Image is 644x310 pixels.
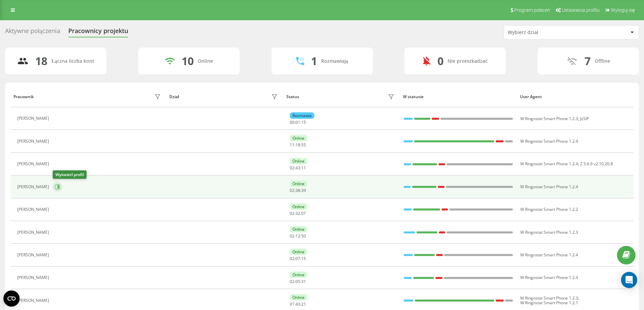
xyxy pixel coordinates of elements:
div: [PERSON_NAME] [17,298,51,303]
span: 15 [301,119,306,125]
div: [PERSON_NAME] [17,185,51,189]
span: W Ringostat Smart Phone 1.2.3 [520,116,578,121]
div: : : [290,234,306,238]
span: 02 [290,233,294,239]
span: 11 [290,142,294,148]
span: 02 [290,279,294,284]
span: W Ringostat Smart Phone 1.2.3 [520,229,578,235]
div: User Agent [520,94,630,99]
div: Online [290,203,307,210]
span: 21 [301,301,306,307]
span: Program poleceń [514,7,550,13]
span: W Ringostat Smart Phone 1.2.4 [520,275,578,280]
div: : : [290,120,306,125]
span: JsSIP [580,116,589,121]
div: : : [290,188,306,193]
div: Pracownicy projektu [68,27,128,38]
span: 50 [301,233,306,239]
div: Online [290,158,307,164]
div: Wyświetl profil [53,170,87,179]
span: 15 [301,256,306,261]
div: Open Intercom Messenger [621,272,637,288]
div: : : [290,256,306,261]
div: Online [198,58,213,64]
span: Wyloguj się [611,7,635,13]
div: Online [290,135,307,141]
div: Dział [169,94,179,99]
span: 12 [295,233,300,239]
span: W Ringostat Smart Phone 1.2.4 [520,161,578,167]
span: 01 [290,301,294,307]
div: Online [290,272,307,278]
div: Aktywne połączenia [5,27,60,38]
span: 07 [301,210,306,216]
div: Online [290,249,307,255]
span: 02 [290,256,294,261]
span: 02 [290,210,294,216]
div: Pracownik [14,94,34,99]
span: W Ringostat Smart Phone 1.2.2 [520,206,578,212]
div: [PERSON_NAME] [17,275,51,280]
span: W Ringostat Smart Phone 1.2.4 [520,184,578,190]
div: Online [290,180,307,187]
span: 39 [301,188,306,193]
div: : : [290,302,306,307]
span: 18 [295,142,300,148]
span: Z 5.6.9 v2.10.20.8 [580,161,613,167]
div: 10 [182,55,194,67]
span: 55 [301,142,306,148]
span: 32 [295,210,300,216]
div: [PERSON_NAME] [17,116,51,121]
div: [PERSON_NAME] [17,162,51,166]
div: 1 [311,55,317,67]
div: Nie przeszkadzać [448,58,487,64]
span: 02 [290,165,294,171]
div: Rozmawiają [321,58,348,64]
span: Ustawienia profilu [562,7,600,13]
div: Online [290,294,307,301]
div: [PERSON_NAME] [17,253,51,257]
div: Wybierz dział [508,30,589,35]
div: 7 [585,55,591,67]
div: Status [286,94,299,99]
div: 0 [437,55,444,67]
div: [PERSON_NAME] [17,207,51,212]
span: 43 [295,165,300,171]
div: W statusie [403,94,514,99]
span: 00 [290,119,294,125]
div: Łączna liczba kont [51,58,94,64]
div: Online [290,226,307,232]
span: M Ringostat Smart Phone 1.2.4 [520,252,578,258]
span: 07 [295,256,300,261]
div: : : [290,143,306,147]
span: 43 [295,301,300,307]
div: Rozmawia [290,112,314,119]
button: Open CMP widget [3,290,20,307]
div: [PERSON_NAME] [17,230,51,235]
div: : : [290,166,306,170]
div: : : [290,211,306,216]
div: 18 [35,55,47,67]
span: W Ringostat Smart Phone 1.2.4 [520,138,578,144]
span: 38 [295,188,300,193]
div: : : [290,279,306,284]
span: 05 [295,279,300,284]
div: Offline [595,58,610,64]
span: W Ringostat Smart Phone 1.2.1 [520,300,578,306]
span: 31 [301,279,306,284]
span: 11 [301,165,306,171]
span: 02 [290,188,294,193]
span: M Ringostat Smart Phone 1.2.3 [520,295,578,301]
span: 01 [295,119,300,125]
div: [PERSON_NAME] [17,139,51,144]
